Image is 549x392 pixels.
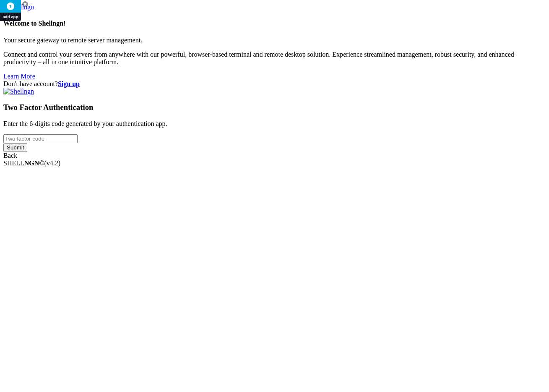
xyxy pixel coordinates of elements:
[3,152,17,159] a: Back
[44,159,61,167] span: 4.2.0
[3,143,27,152] input: Submit
[3,20,546,27] h4: Welcome to Shellngn!
[3,120,546,128] p: Enter the 6-digits code generated by your authentication app.
[3,103,546,112] h3: Two Factor Authentication
[3,159,60,167] span: SHELL ©
[3,37,546,44] p: Your secure gateway to remote server management.
[3,134,78,143] input: Two factor code
[3,80,546,88] div: Don't have account?
[3,51,546,66] p: Connect and control your servers from anywhere with our powerful, browser-based terminal and remo...
[24,159,39,167] b: NGN
[58,80,80,87] a: Sign up
[3,73,35,80] a: Learn More
[3,88,34,95] img: Shellngn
